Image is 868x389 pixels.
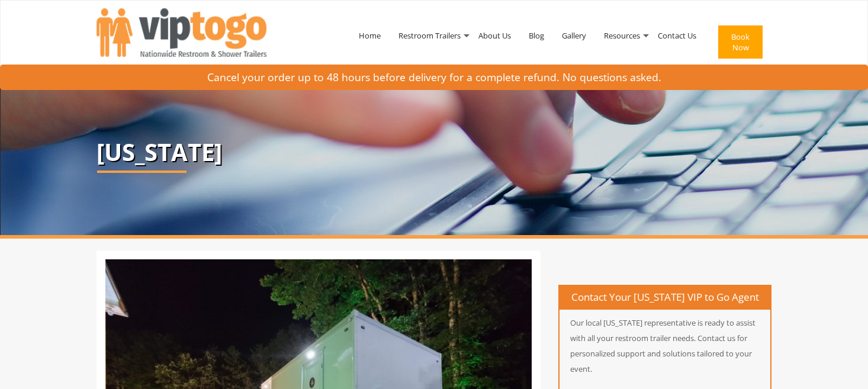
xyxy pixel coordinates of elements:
button: Book Now [718,25,763,59]
p: [US_STATE] [97,139,771,165]
a: Contact Us [649,5,705,66]
h4: Contact Your [US_STATE] VIP to Go Agent [560,286,770,310]
a: Book Now [705,5,771,84]
img: VIPTOGO [97,8,266,57]
a: Home [350,5,390,66]
a: About Us [470,5,520,66]
p: Our local [US_STATE] representative is ready to assist with all your restroom trailer needs. Cont... [560,315,770,377]
a: Gallery [553,5,595,66]
a: Resources [595,5,649,66]
a: Blog [520,5,553,66]
a: Restroom Trailers [390,5,470,66]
